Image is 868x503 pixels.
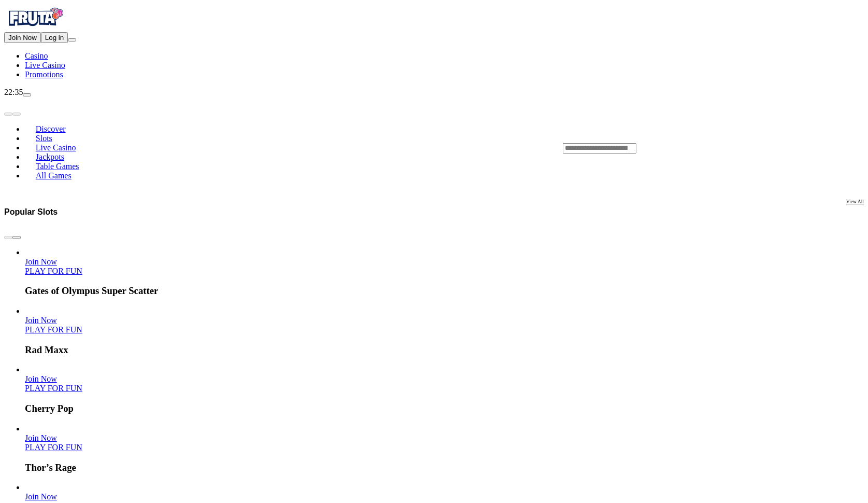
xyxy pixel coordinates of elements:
span: Join Now [25,434,57,442]
a: All Games [25,168,82,184]
article: Gates of Olympus Super Scatter [25,248,864,297]
a: Jackpots [25,149,75,165]
span: Log in [45,34,64,41]
button: prev slide [4,236,12,239]
a: Rad Maxx [25,316,57,325]
span: Join Now [25,257,57,266]
a: Thor’s Rage [25,434,57,442]
header: Lobby [4,97,864,199]
h3: Gates of Olympus Super Scatter [25,285,864,297]
button: Join Now [4,32,41,43]
a: diamond iconCasino [25,51,48,60]
a: Rad Maxx [25,325,82,334]
a: gift-inverted iconPromotions [25,70,63,79]
nav: Primary [4,4,864,79]
span: View All [846,199,864,204]
span: 22:35 [4,88,23,96]
button: prev slide [4,113,12,116]
a: Cherry Pop [25,384,82,393]
a: Gates of Olympus Super Scatter [25,257,57,266]
a: Fruta [4,23,66,32]
h3: Popular Slots [4,207,58,217]
h3: Cherry Pop [25,403,864,414]
span: Discover [32,124,70,133]
a: Cherry Pop [25,374,57,383]
a: Discover [25,121,76,137]
a: Live Casino [25,140,87,156]
a: View All [846,199,864,225]
a: Table Games [25,159,90,174]
nav: Lobby [4,107,542,189]
button: next slide [12,236,21,239]
span: Join Now [25,492,57,501]
input: Search [563,143,636,153]
span: Promotions [25,70,63,79]
article: Thor’s Rage [25,424,864,473]
button: Log in [41,32,68,43]
span: Jackpots [32,152,68,161]
span: Live Casino [25,61,65,69]
span: Join Now [25,374,57,383]
img: Fruta [4,4,66,30]
h3: Thor’s Rage [25,462,864,473]
span: Casino [25,51,48,60]
a: Gates of Olympus Super Scatter [25,267,82,275]
button: menu [68,38,76,41]
article: Rad Maxx [25,306,864,356]
span: Join Now [25,316,57,325]
span: Live Casino [32,143,80,152]
span: Table Games [32,162,83,171]
h3: Rad Maxx [25,344,864,356]
button: live-chat [23,93,31,96]
a: poker-chip iconLive Casino [25,61,65,69]
span: Slots [32,134,56,143]
span: Join Now [8,34,37,41]
span: All Games [32,171,76,180]
a: Thor’s Rage [25,443,82,452]
article: Cherry Pop [25,365,864,414]
a: Slots [25,131,63,146]
a: Big Bass Bonanza [25,492,57,501]
button: next slide [12,113,21,116]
